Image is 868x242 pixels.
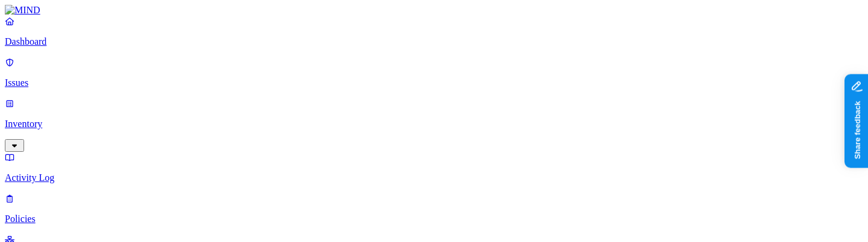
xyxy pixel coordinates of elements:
a: Activity Log [5,152,863,183]
a: MIND [5,5,863,16]
p: Activity Log [5,172,863,183]
p: Dashboard [5,36,863,47]
img: MIND [5,5,40,16]
a: Policies [5,193,863,224]
p: Inventory [5,119,863,129]
a: Inventory [5,98,863,150]
a: Dashboard [5,16,863,47]
p: Issues [5,77,863,88]
a: Issues [5,57,863,88]
p: Policies [5,214,863,224]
